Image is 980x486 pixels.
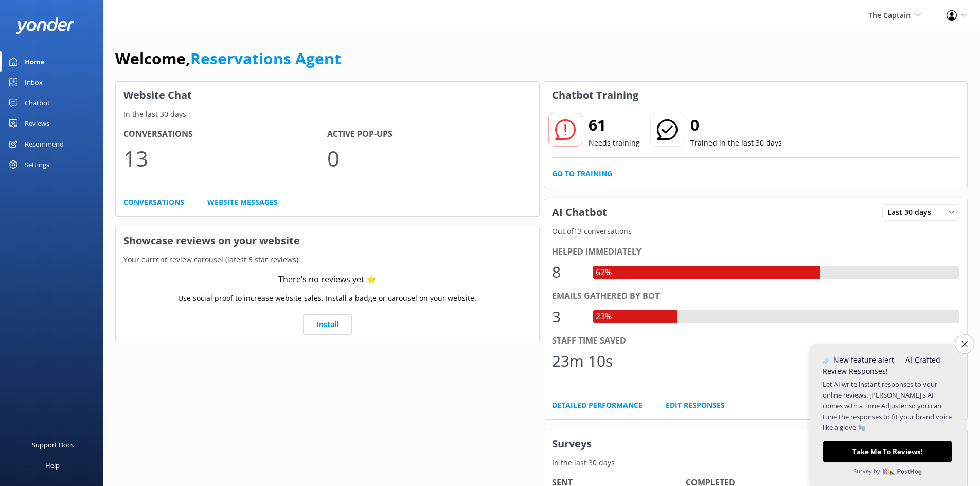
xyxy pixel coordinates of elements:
[116,254,539,265] p: Your current review carousel (latest 5 star reviews)
[544,430,968,457] h3: Surveys
[327,141,531,175] p: 0
[25,134,64,154] div: Recommend
[123,128,327,141] h4: Conversations
[15,17,75,34] img: yonder-white-logo.png
[690,113,782,137] h2: 0
[552,168,612,179] a: Go to Training
[25,113,49,134] div: Reviews
[116,82,539,109] h3: Website Chat
[552,260,583,284] div: 8
[593,310,614,323] div: 23%
[589,137,640,149] p: Needs training
[115,46,341,71] h1: Welcome,
[25,93,50,113] div: Chatbot
[303,314,352,335] a: Install
[552,245,960,259] div: Helped immediately
[123,196,184,208] a: Conversations
[552,304,583,329] div: 3
[116,227,539,254] h3: Showcase reviews on your website
[45,455,60,476] div: Help
[207,196,278,208] a: Website Messages
[589,113,640,137] h2: 61
[544,82,646,109] h3: Chatbot Training
[190,48,341,69] a: Reservations Agent
[868,10,911,20] span: The Captain
[25,72,43,93] div: Inbox
[887,207,937,218] span: Last 30 days
[25,51,45,72] div: Home
[25,154,49,175] div: Settings
[666,400,725,411] a: Edit Responses
[593,266,614,279] div: 62%
[552,349,613,373] div: 23m 10s
[116,109,539,120] p: In the last 30 days
[178,293,476,304] p: Use social proof to increase website sales. Install a badge or carousel on your website.
[552,290,960,303] div: Emails gathered by bot
[32,435,74,455] div: Support Docs
[544,226,968,237] p: Out of 13 conversations
[278,273,377,286] div: There’s no reviews yet ⭐
[552,334,960,348] div: Staff time saved
[327,128,531,141] h4: Active Pop-ups
[544,457,968,469] p: In the last 30 days
[552,400,643,411] a: Detailed Performance
[544,199,615,226] h3: AI Chatbot
[123,141,327,175] p: 13
[690,137,782,149] p: Trained in the last 30 days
